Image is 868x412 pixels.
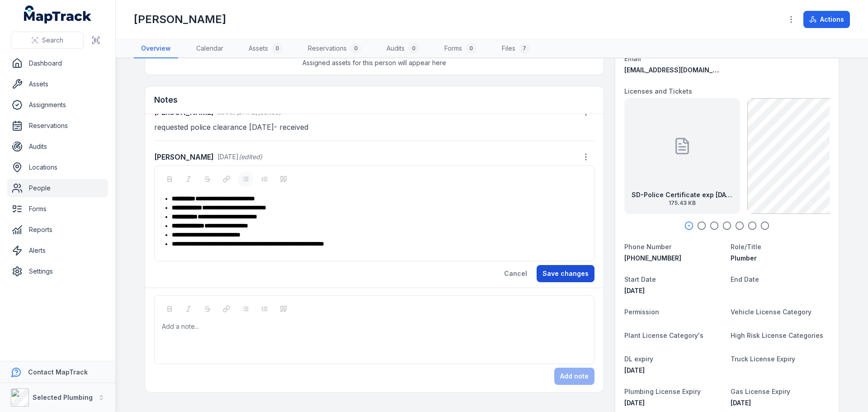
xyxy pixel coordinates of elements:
span: [DATE] [624,399,645,407]
button: Actions [803,11,850,28]
a: Audits [7,137,108,156]
span: [DATE] [217,153,239,161]
time: 8/28/2025, 12:00:00 AM [624,366,645,374]
span: Licenses and Tickets [624,87,692,95]
strong: Contact MapTrack [28,368,88,376]
span: Role/Title [731,243,761,251]
a: Settings [7,262,108,280]
span: [PHONE_NUMBER] [624,254,681,262]
button: Cancel [498,265,533,282]
a: Reservations0 [301,39,368,58]
button: Save changes [537,265,594,282]
span: Start Date [624,275,656,283]
div: 0 [408,43,419,54]
span: Email [624,55,641,62]
a: Assets [7,75,108,93]
div: 0 [272,43,283,54]
strong: Selected Plumbing [33,393,93,401]
h1: [PERSON_NAME] [134,12,226,27]
p: requested police clearance [DATE]- received [154,121,594,133]
span: Plumbing License Expiry [624,388,701,395]
span: Phone Number [624,243,671,251]
a: Calendar [189,39,231,58]
button: Search [11,32,84,49]
span: Truck License Expiry [731,355,795,363]
a: Forms [7,200,108,218]
span: DL expiry [624,355,653,363]
span: [DATE] [624,366,645,374]
div: 7 [519,43,530,54]
span: Plant License Category's [624,331,703,339]
span: [DATE] [624,287,645,294]
a: Assets0 [241,39,290,58]
a: People [7,179,108,197]
a: Assignments [7,96,108,114]
a: Reservations [7,117,108,135]
a: MapTrack [24,5,92,24]
div: 0 [466,43,476,54]
span: Assigned assets for this person will appear here [302,58,446,67]
a: Dashboard [7,54,108,72]
span: 175.43 KB [632,199,733,207]
span: [DATE] [731,399,751,407]
a: Files7 [495,39,537,58]
a: Overview [134,39,178,58]
a: Locations [7,158,108,176]
time: 8/21/2025, 1:09:23 PM [217,153,239,161]
a: Forms0 [437,39,484,58]
div: 0 [350,43,361,54]
span: Permission [624,308,659,316]
span: Gas License Expiry [731,388,790,395]
span: Plumber [731,254,757,262]
time: 8/14/2026, 12:00:00 AM [624,399,645,407]
strong: [PERSON_NAME] [154,152,214,162]
a: Reports [7,221,108,239]
span: (edited) [239,153,262,161]
strong: SD-Police Certificate exp [DATE] [632,190,733,199]
h3: Notes [154,94,178,106]
time: 8/28/2023, 12:00:00 AM [624,287,645,294]
span: End Date [731,275,759,283]
span: High Risk License Categories [731,331,823,339]
span: Search [42,36,63,45]
a: Audits0 [379,39,426,58]
time: 10/3/2028, 12:00:00 AM [731,399,751,407]
a: Alerts [7,242,108,260]
span: Vehicle License Category [731,308,811,316]
span: [EMAIL_ADDRESS][DOMAIN_NAME] [624,66,733,74]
